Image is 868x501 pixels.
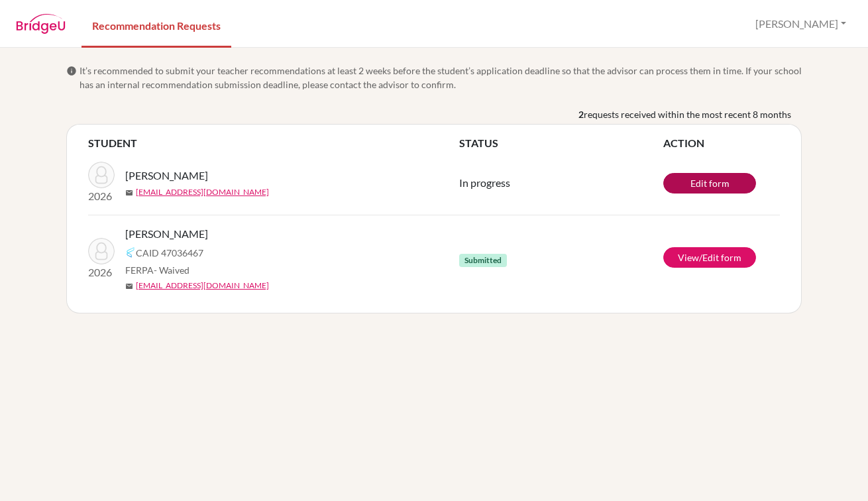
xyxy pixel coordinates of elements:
[88,264,115,280] p: 2026
[125,189,133,197] span: mail
[459,176,510,189] span: In progress
[578,107,584,121] b: 2
[81,2,231,48] a: Recommendation Requests
[154,264,190,276] span: - Waived
[125,282,133,290] span: mail
[88,188,115,204] p: 2026
[66,66,77,76] span: info
[663,247,756,268] a: View/Edit form
[136,246,203,260] span: CAID 47036467
[459,135,663,151] th: STATUS
[88,135,459,151] th: STUDENT
[125,263,190,277] span: FERPA
[136,280,269,292] a: [EMAIL_ADDRESS][DOMAIN_NAME]
[125,247,136,258] img: Common App logo
[80,64,802,91] span: It’s recommended to submit your teacher recommendations at least 2 weeks before the student’s app...
[663,173,756,194] a: Edit form
[16,14,66,34] img: BridgeU logo
[136,186,269,198] a: [EMAIL_ADDRESS][DOMAIN_NAME]
[125,226,208,242] span: [PERSON_NAME]
[88,162,115,188] img: Bokstrom, Astrid
[459,254,507,267] span: Submitted
[663,135,780,151] th: ACTION
[749,11,852,36] button: [PERSON_NAME]
[125,168,208,184] span: [PERSON_NAME]
[584,107,791,121] span: requests received within the most recent 8 months
[88,238,115,264] img: Webel, Abigail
